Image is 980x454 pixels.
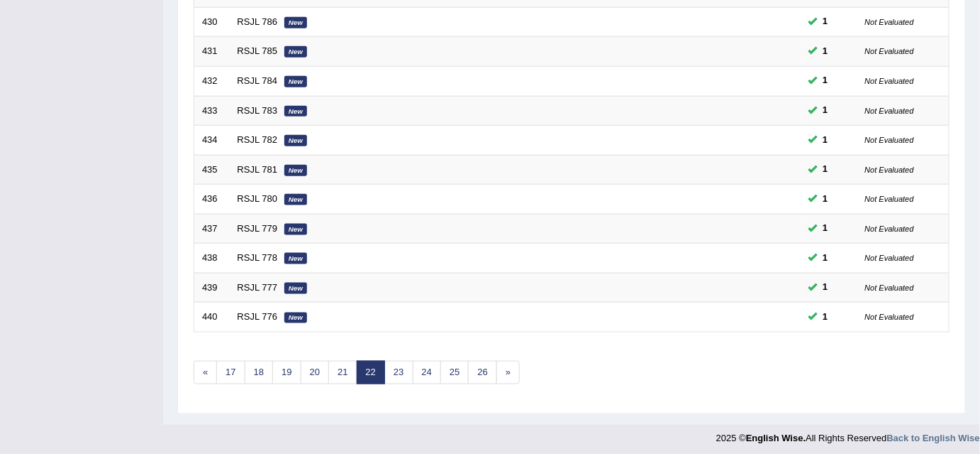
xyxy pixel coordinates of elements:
a: 25 [440,361,469,384]
em: New [284,194,307,205]
td: 432 [194,66,230,96]
a: » [496,361,520,384]
a: 23 [384,361,413,384]
a: Back to English Wise [887,433,980,444]
strong: English Wise. [746,433,806,444]
td: 440 [194,303,230,333]
small: Not Evaluated [865,136,914,144]
a: RSJL 776 [238,311,278,322]
span: You can still take this question [818,162,834,177]
td: 436 [194,185,230,215]
td: 437 [194,214,230,244]
td: 434 [194,126,230,156]
a: RSJL 780 [238,193,278,204]
em: New [284,135,307,146]
a: RSJL 782 [238,134,278,145]
a: 20 [301,361,329,384]
a: RSJL 778 [238,252,278,263]
small: Not Evaluated [865,313,914,321]
span: You can still take this question [818,133,834,148]
span: You can still take this question [818,310,834,325]
em: New [284,46,307,58]
small: Not Evaluated [865,283,914,292]
small: Not Evaluated [865,225,914,233]
em: New [284,76,307,87]
a: RSJL 781 [238,164,278,175]
span: You can still take this question [818,14,834,29]
span: You can still take this question [818,103,834,118]
td: 438 [194,244,230,274]
em: New [284,165,307,176]
a: 18 [245,361,273,384]
a: 19 [272,361,301,384]
td: 435 [194,155,230,185]
a: RSJL 779 [238,223,278,234]
div: 2025 © All Rights Reserved [716,425,980,445]
em: New [284,224,307,235]
em: New [284,283,307,294]
span: You can still take this question [818,251,834,266]
a: « [194,361,217,384]
td: 430 [194,7,230,37]
small: Not Evaluated [865,18,914,26]
a: 22 [357,361,385,384]
em: New [284,106,307,117]
a: 21 [328,361,357,384]
td: 431 [194,37,230,67]
a: 17 [216,361,245,384]
em: New [284,17,307,28]
small: Not Evaluated [865,47,914,55]
a: RSJL 777 [238,282,278,293]
a: RSJL 786 [238,16,278,27]
a: 24 [413,361,441,384]
span: You can still take this question [818,221,834,236]
a: RSJL 785 [238,45,278,56]
small: Not Evaluated [865,195,914,203]
small: Not Evaluated [865,77,914,85]
small: Not Evaluated [865,166,914,174]
em: New [284,313,307,324]
span: You can still take this question [818,192,834,207]
span: You can still take this question [818,280,834,295]
small: Not Evaluated [865,107,914,115]
td: 433 [194,96,230,126]
small: Not Evaluated [865,254,914,262]
a: RSJL 783 [238,105,278,116]
td: 439 [194,273,230,303]
a: RSJL 784 [238,75,278,86]
span: You can still take this question [818,73,834,88]
em: New [284,253,307,264]
a: 26 [468,361,496,384]
span: You can still take this question [818,44,834,59]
